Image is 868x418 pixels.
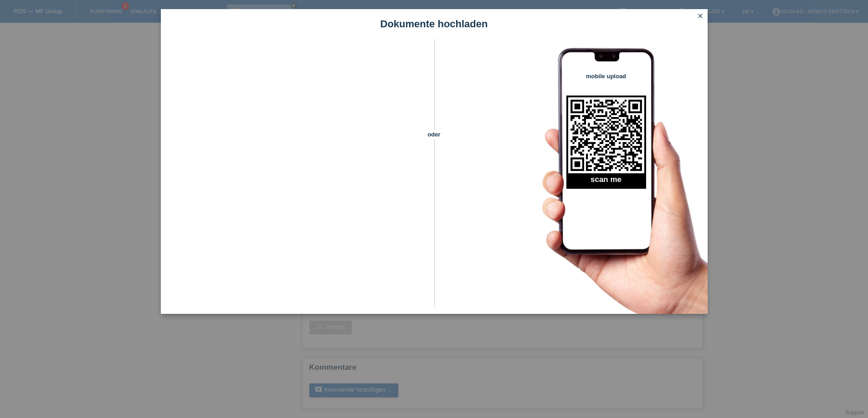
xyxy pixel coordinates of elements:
[175,61,418,289] iframe: Upload
[161,18,708,30] h1: Dokumente hochladen
[697,12,704,20] i: close
[694,11,706,22] a: close
[418,130,450,139] span: oder
[566,73,646,80] h4: mobile upload
[566,175,646,189] h2: scan me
